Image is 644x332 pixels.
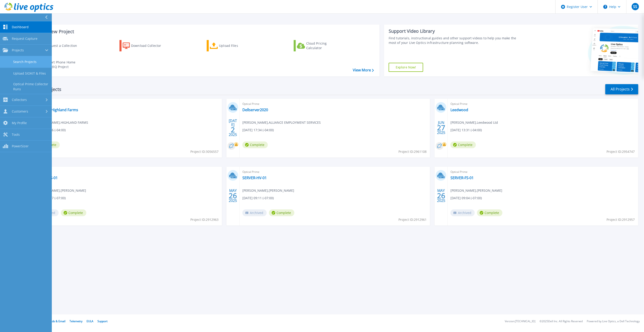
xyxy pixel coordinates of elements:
[477,209,502,216] span: Complete
[437,187,445,204] div: MAY 2025
[540,320,583,323] li: © 2025 Dell Inc. All Rights Reserved
[207,40,257,51] a: Upload Files
[389,63,423,72] a: Explore Now!
[242,101,427,106] span: Optical Prime
[229,194,237,198] span: 26
[450,169,635,174] span: Optical Prime
[34,169,219,174] span: Optical Prime
[34,188,86,193] span: [PERSON_NAME] , [PERSON_NAME]
[61,209,86,216] span: Complete
[450,120,498,125] span: [PERSON_NAME] , Leedwood Ltd
[229,119,237,136] div: [DATE] 2025
[294,40,344,51] a: Cloud Pricing Calculator
[12,37,37,41] span: Request Capture
[306,41,343,50] div: Cloud Pricing Calculator
[32,29,374,34] h3: Start a New Project
[219,41,255,50] div: Upload Files
[437,194,445,198] span: 26
[12,98,27,102] span: Collectors
[97,319,107,323] a: Support
[450,196,482,201] span: [DATE] 09:04 (-07:00)
[450,141,476,148] span: Complete
[450,188,502,193] span: [PERSON_NAME] , [PERSON_NAME]
[12,133,20,137] span: Tools
[34,120,88,125] span: [PERSON_NAME] , HIGHLAND FARMS
[12,109,28,113] span: Customers
[269,209,294,216] span: Complete
[242,141,268,148] span: Complete
[587,320,640,323] li: Powered by Live Optics, a Dell Technology
[32,40,83,51] a: Request a Collection
[242,176,267,180] a: SERVER-HV-01
[34,101,219,106] span: Optical Prime
[398,149,427,154] span: Project ID: 2961108
[190,149,219,154] span: Project ID: 3056557
[242,209,267,216] span: Archived
[70,319,82,323] a: Telemetry
[605,84,638,94] a: All Projects
[389,28,521,34] div: Support Video Library
[131,41,167,50] div: Download Collector
[633,5,637,8] span: SS
[231,128,235,132] span: 2
[242,128,274,133] span: [DATE] 17:34 (-04:00)
[353,68,374,72] a: View More
[450,101,635,106] span: Optical Prime
[12,144,29,148] span: PowerSizer
[229,187,237,204] div: MAY 2025
[450,108,468,112] a: Leedwood
[12,121,27,125] span: My Profile
[242,108,268,112] a: Dellserver2020
[12,25,29,29] span: Dashboard
[87,319,93,323] a: EULA
[505,320,535,323] li: Version: [TECHNICAL_ID]
[450,209,475,216] span: Archived
[437,119,445,136] div: JUN 2025
[389,36,521,45] div: Find tutorials, instructional guides and other support videos to help you make the most of your L...
[34,108,78,112] a: HFI-DATA Highland Farms
[450,128,482,133] span: [DATE] 13:31 (-04:00)
[242,188,294,193] span: [PERSON_NAME] , [PERSON_NAME]
[119,40,170,51] a: Download Collector
[437,126,445,130] span: 27
[45,41,82,50] div: Request a Collection
[45,60,80,69] div: Import Phone Home CloudIQ Project
[450,176,474,180] a: SERVER-FS-01
[242,120,321,125] span: [PERSON_NAME] , ALLIANCE EMPLOYMENT SERVICES
[398,217,427,222] span: Project ID: 2912961
[607,149,635,154] span: Project ID: 2954747
[242,196,274,201] span: [DATE] 09:11 (-07:00)
[50,319,65,323] a: Ads & Email
[242,169,427,174] span: Optical Prime
[190,217,219,222] span: Project ID: 2912963
[12,48,24,52] span: Projects
[607,217,635,222] span: Project ID: 2912957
